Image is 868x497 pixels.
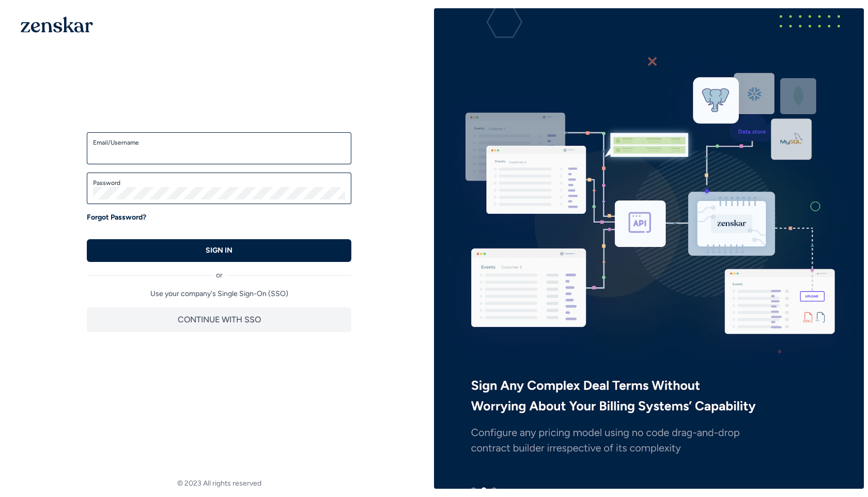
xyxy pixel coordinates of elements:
p: SIGN IN [206,245,233,256]
button: CONTINUE WITH SSO [87,307,351,332]
button: SIGN IN [87,239,351,262]
label: Email/Username [93,138,345,147]
label: Password [93,179,345,187]
footer: © 2023 All rights reserved [4,478,434,489]
a: Forgot Password? [87,212,146,223]
img: 1OGAJ2xQqyY4LXKgY66KYq0eOWRCkrZdAb3gUhuVAqdWPZE9SRJmCz+oDMSn4zDLXe31Ii730ItAGKgCKgCCgCikA4Av8PJUP... [21,17,93,33]
div: or [87,262,351,281]
p: Use your company's Single Sign-On (SSO) [87,289,351,299]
